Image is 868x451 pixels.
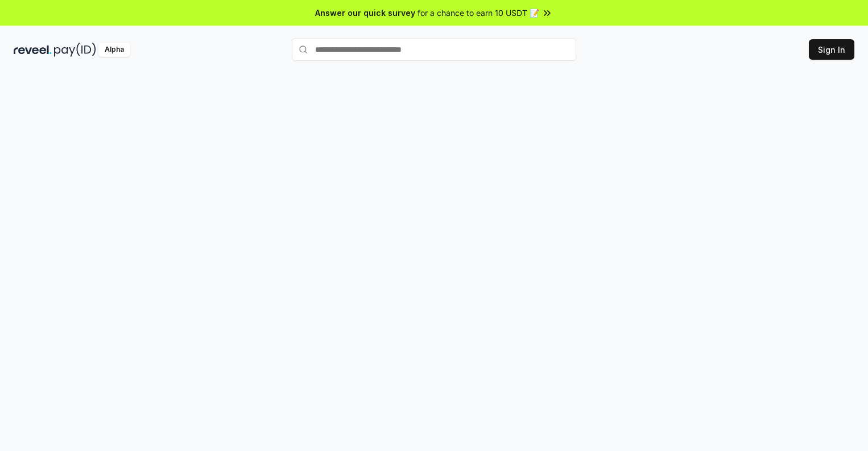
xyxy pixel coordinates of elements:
[809,39,854,60] button: Sign In
[54,43,96,57] img: pay_id
[14,43,52,57] img: reveel_dark
[98,43,130,57] div: Alpha
[418,7,539,19] span: for a chance to earn 10 USDT 📝
[315,7,415,19] span: Answer our quick survey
